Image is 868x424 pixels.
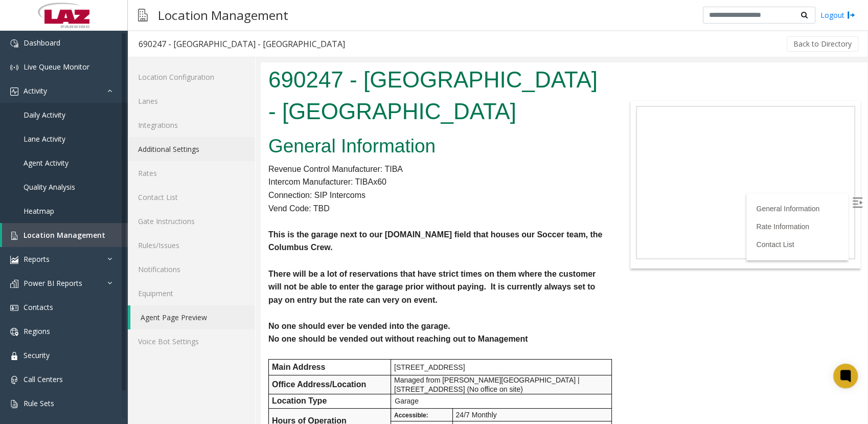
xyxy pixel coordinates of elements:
b: Office Address/Location [11,318,105,326]
a: Gate Instructions [128,209,255,233]
h1: 690247 - [GEOGRAPHIC_DATA] - [GEOGRAPHIC_DATA] [8,2,346,64]
p: Intercom Manufacturer: TIBAx60 [8,113,346,126]
img: 'icon' [10,256,18,264]
p: Vend Code: TBD [8,140,346,153]
span: 24/7 Monthly [195,348,236,356]
img: 'icon' [10,400,18,408]
span: Security [24,350,50,360]
span: Heatmap [24,206,54,216]
span: Accessible: [133,349,168,356]
span: No one should ever be vended into the garage. [8,259,190,268]
b: Hours of Operation [11,354,86,363]
span: Quality Analysis [24,182,75,192]
span: Activity [24,86,47,96]
span: Power BI Reports [24,278,82,288]
h2: General Information [8,71,346,97]
span: Reports [24,254,50,264]
a: General Information [495,142,559,150]
a: Contact List [495,178,533,186]
img: 'icon' [10,280,18,288]
a: Voice Bot Settings [128,329,255,353]
span: There will be a lot of reservations that have strict times on them where the customer will not be... [8,207,335,242]
img: 'icon' [10,87,18,96]
b: Location Type [11,334,66,343]
img: 'icon' [10,232,18,240]
b: Main Address [11,300,64,309]
a: Rules/Issues [128,233,255,257]
img: 'icon' [10,352,18,360]
a: Contact List [128,185,255,209]
a: Lanes [128,89,255,113]
span: Revenue Control Manufacturer: TIBA [8,102,142,111]
button: Back to Directory [787,36,858,52]
img: 'icon' [10,376,18,384]
span: Columbus Crew Games & other special events [195,361,344,369]
span: Live Queue Monitor [24,62,89,72]
span: Managed from [PERSON_NAME][GEOGRAPHIC_DATA] | [STREET_ADDRESS] (No office on site) [133,314,319,331]
a: Logout [820,10,855,20]
img: 'icon' [10,304,18,312]
img: Open/Close Sidebar Menu [591,135,602,145]
img: logout [847,10,855,20]
div: 690247 - [GEOGRAPHIC_DATA] - [GEOGRAPHIC_DATA] [139,37,345,51]
a: Agent Page Preview [130,305,255,329]
span: Garage [134,334,158,343]
span: Daily Activity [24,110,65,120]
h3: Location Management [153,3,293,28]
img: 'icon' [10,328,18,336]
a: Location Management [2,223,128,247]
img: 'icon' [10,63,18,72]
span: Rule Sets [24,398,54,408]
img: pageIcon [138,3,148,28]
span: Dashboard [24,38,60,48]
span: Location Management [24,230,105,240]
span: Call Centers [24,374,63,384]
a: Additional Settings [128,137,255,161]
p: Connection: SIP Intercoms [8,126,346,140]
a: Rates [128,161,255,185]
span: [STREET_ADDRESS] [133,301,204,309]
a: Integrations [128,113,255,137]
span: This is the garage next to our [DOMAIN_NAME] field that houses our Soccer team, the Columbus Crew. [8,168,341,190]
span: Agent Activity [24,158,68,168]
span: Regions [24,326,50,336]
span: No one should be vended out without reaching out to Management [8,272,267,281]
img: 'icon' [10,39,18,48]
a: Rate Information [495,160,549,168]
a: Equipment [128,281,255,305]
span: Contacts [24,302,53,312]
a: Notifications [128,257,255,281]
a: Location Configuration [128,65,255,89]
span: Lane Activity [24,134,65,144]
